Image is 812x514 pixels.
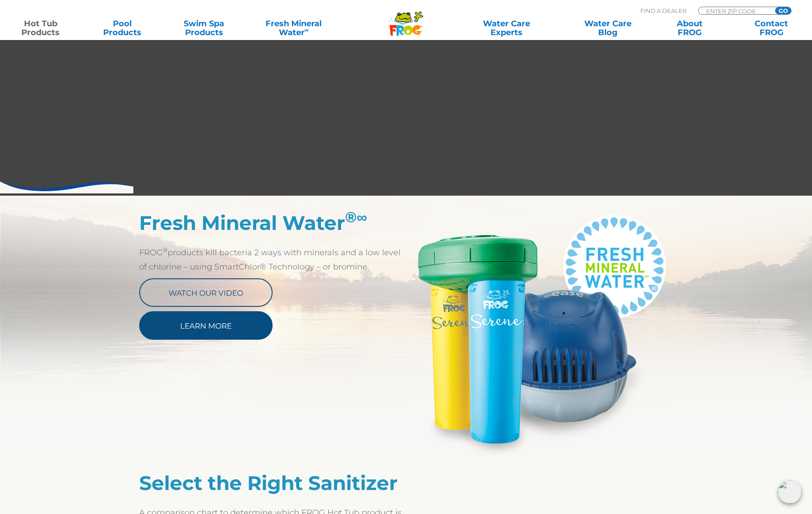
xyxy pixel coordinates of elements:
[576,19,640,37] a: Water CareBlog
[163,246,168,253] sup: ®
[705,7,765,15] input: Zip Code Form
[139,471,406,494] h2: Select the Right Sanitizer
[740,19,803,37] a: ContactFROG
[775,7,791,14] input: GO
[139,211,406,234] h2: Fresh Mineral Water
[91,19,154,37] a: PoolProducts
[254,19,334,37] a: Fresh MineralWater∞
[172,19,236,37] a: Swim SpaProducts
[455,19,558,37] a: Water CareExperts
[778,480,801,503] img: openIcon
[9,19,72,37] a: Hot TubProducts
[357,208,367,226] em: ∞
[139,278,273,307] a: Watch Our Video
[305,26,309,33] sup: ∞
[640,7,687,15] p: Find A Dealer
[139,245,406,274] p: FROG products kill bacteria 2 ways with minerals and a low level of chlorine – using SmartChlor® ...
[658,19,721,37] a: AboutFROG
[139,311,273,340] a: Learn More
[345,208,367,226] sup: ®
[406,211,673,456] img: Serene_@ease_FMW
